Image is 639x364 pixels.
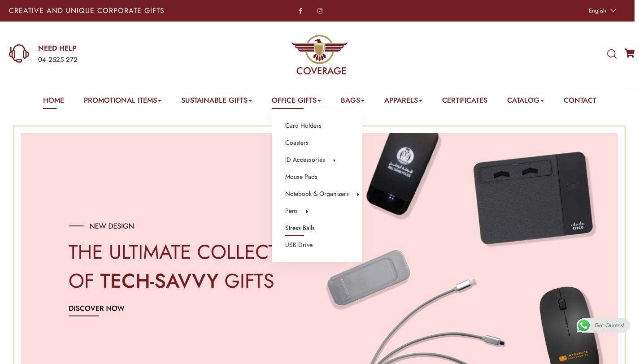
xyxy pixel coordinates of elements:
a: ID Accessories [285,154,325,166]
a: Office Gifts [272,95,321,109]
a: Sustainable Gifts [181,95,252,109]
a: Bags [341,95,365,109]
span: Get Quotes! [595,318,625,333]
a: Apparels [384,95,422,109]
a: NEED HELP [38,43,209,53]
div: 04 2525 272 [38,54,209,66]
a: Pens [285,205,298,217]
a: Catalog [507,95,544,109]
a: Home [43,95,64,109]
span: English [589,6,606,15]
p: Creative and Unique Corporate Gifts [9,7,251,14]
a: Promotional Items [84,95,161,109]
a: Card Holders [285,120,322,132]
a: Stress Balls [285,222,315,234]
a: Mouse Pads [285,171,317,183]
a: USB Drive [285,239,313,251]
a: Coasters [285,137,309,149]
a: Certificates [442,95,487,109]
a: Contact [564,95,596,109]
a: English [584,4,619,17]
a: Notebook & Organizers [285,188,349,200]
